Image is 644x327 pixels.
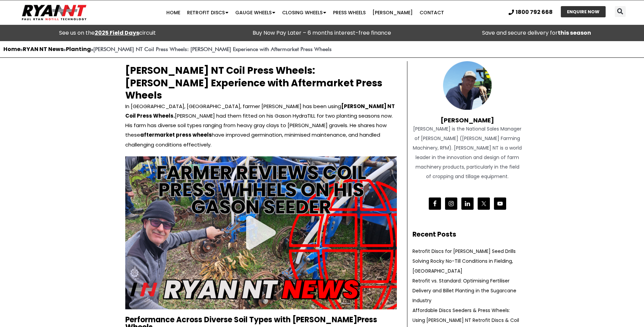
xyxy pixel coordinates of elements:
[412,230,522,240] h2: Recent Posts
[561,6,606,17] a: ENQUIRE NOW
[246,216,276,250] div: Play Video about Aftermarket press wheels - RYAN NT Coil Press Wheels - Scott Keast
[615,6,626,17] div: Search
[412,110,522,124] h4: [PERSON_NAME]
[125,102,397,149] p: In [GEOGRAPHIC_DATA], [GEOGRAPHIC_DATA], farmer [PERSON_NAME] has been using [PERSON_NAME] had th...
[369,6,416,19] a: [PERSON_NAME]
[416,6,447,19] a: Contact
[279,6,330,19] a: Closing Wheels
[125,65,397,102] h2: [PERSON_NAME] NT Coil Press Wheels: [PERSON_NAME] Experience with Aftermarket Press Wheels
[66,45,91,53] a: Planting
[125,314,357,325] b: Performance Across Diverse Soil Types with [PERSON_NAME]
[412,277,516,304] a: Retrofit vs. Standard: Optimising Fertiliser Delivery and Billet Planting in the Sugarcane Industry
[3,46,332,52] span: » » »
[184,6,232,19] a: Retrofit Discs
[433,28,641,38] p: Save and secure delivery for
[20,2,88,23] img: Ryan NT logo
[509,10,553,15] a: 1800 792 668
[3,28,211,38] div: See us on the circuit
[23,45,63,53] a: RYAN NT News
[567,10,600,14] span: ENQUIRE NOW
[330,6,369,19] a: Press Wheels
[558,29,591,37] strong: this season
[95,29,139,37] a: 2025 Field Days
[516,10,553,15] span: 1800 792 668
[163,6,184,19] a: Home
[3,45,20,53] a: Home
[412,124,522,181] div: [PERSON_NAME] is the National Sales Manager of [PERSON_NAME] ([PERSON_NAME] Farming Machinery, RF...
[232,6,279,19] a: Gauge Wheels
[218,28,426,38] p: Buy Now Pay Later – 6 months interest-free finance
[140,131,212,138] b: aftermarket press wheels
[412,248,516,274] a: Retrofit Discs for [PERSON_NAME] Seed Drills Solving Rocky No-Till Conditions in Fielding, [GEOGR...
[93,46,332,52] strong: [PERSON_NAME] NT Coil Press Wheels: [PERSON_NAME] Experience with Aftermarket Press Wheels
[125,6,485,19] nav: Menu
